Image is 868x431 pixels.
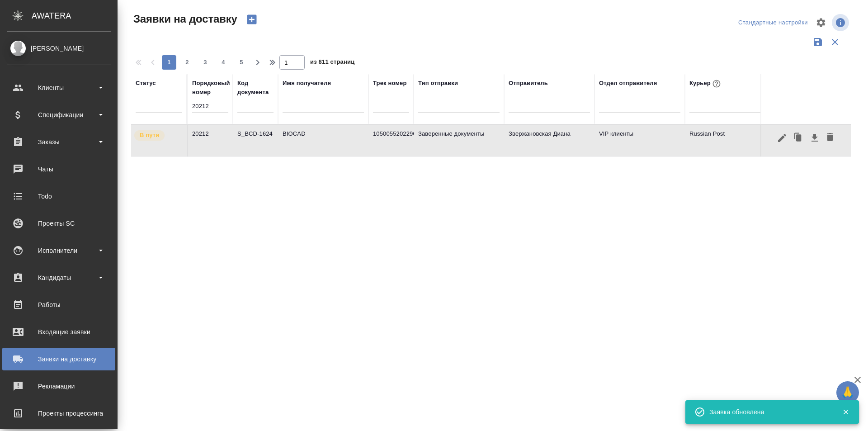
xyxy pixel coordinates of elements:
a: Todo [2,185,115,208]
button: 4 [216,55,231,70]
span: 5 [234,58,249,67]
td: 10500552022903 [368,125,414,156]
div: Тип отправки [418,79,458,88]
button: Сбросить фильтры [826,33,844,51]
div: Статус [136,79,156,88]
div: Заказы [7,135,111,149]
div: Курьер [689,78,722,90]
div: Спецификации [7,108,111,122]
a: Входящие заявки [2,321,115,343]
div: split button [736,16,810,30]
div: Отправитель [509,79,548,88]
div: Чаты [7,162,111,176]
span: 🙏 [840,383,855,402]
div: Todo [7,189,111,203]
button: Скачать [807,129,822,147]
span: Посмотреть информацию [832,14,851,31]
button: Создать [241,12,263,27]
button: Закрыть [836,408,855,416]
div: Отдел отправителя [599,79,657,88]
button: 2 [180,55,194,70]
div: Проекты SC [7,217,111,230]
button: Сохранить фильтры [809,33,826,51]
a: Проекты SC [2,212,115,235]
span: Заявки на доставку [131,12,237,26]
div: [PERSON_NAME] [7,43,111,53]
div: AWATERA [32,7,118,25]
a: Работы [2,294,115,316]
button: 🙏 [836,381,859,404]
td: 20212 [188,125,233,156]
div: Имя получателя [283,79,331,88]
div: Код документа [237,79,274,97]
button: 3 [198,55,212,70]
button: 5 [234,55,249,70]
a: Проекты процессинга [2,402,115,425]
span: 2 [180,58,194,67]
p: В пути [140,131,159,140]
td: BIOCAD [278,125,368,156]
td: VIP клиенты [594,125,685,156]
div: Клиенты [7,81,111,95]
div: Заявка обновлена [709,407,829,417]
button: При выборе курьера статус заявки автоматически поменяется на «Принята» [711,78,722,90]
a: Заявки на доставку [2,348,115,370]
span: 3 [198,58,212,67]
a: Рекламации [2,375,115,398]
div: Заявка принята в работу [133,129,182,142]
span: 4 [216,58,231,67]
div: Порядковый номер [192,79,230,97]
button: Удалить [822,129,838,147]
a: Чаты [2,158,115,180]
button: Редактировать [774,129,790,147]
td: S_BCD-1624 [233,125,278,156]
td: Звержановская Диана [504,125,594,156]
div: Работы [7,298,111,312]
td: Заверенные документы [414,125,504,156]
div: Исполнители [7,244,111,257]
td: Russian Post [685,125,775,156]
button: Клонировать [790,129,807,147]
span: из 811 страниц [310,57,354,70]
div: Заявки на доставку [7,352,111,366]
span: Настроить таблицу [810,12,832,33]
div: Кандидаты [7,271,111,284]
div: Трек номер [373,79,407,88]
div: Проекты процессинга [7,407,111,420]
div: Входящие заявки [7,325,111,339]
div: Рекламации [7,379,111,393]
